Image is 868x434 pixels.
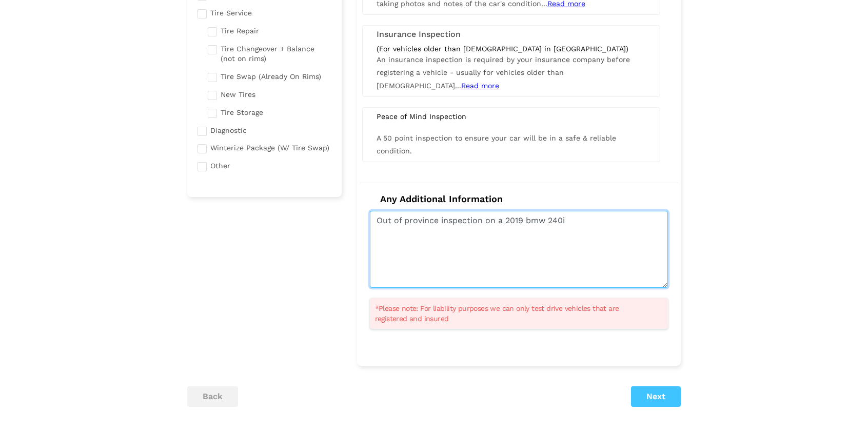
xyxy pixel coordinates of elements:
[375,303,650,324] span: *Please note: For liability purposes we can only test drive vehicles that are registered and insured
[370,193,668,205] h4: Any Additional Information
[377,55,630,89] span: An insurance inspection is required by your insurance company before registering a vehicle - usua...
[377,134,616,155] span: A 50 point inspection to ensure your car will be in a safe & reliable condition.
[187,386,238,407] button: back
[377,30,646,39] h3: Insurance Inspection
[461,82,499,90] span: Read more
[377,44,646,53] div: (For vehicles older than [DEMOGRAPHIC_DATA] in [GEOGRAPHIC_DATA])
[631,386,681,407] button: Next
[369,112,654,121] div: Peace of Mind Inspection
